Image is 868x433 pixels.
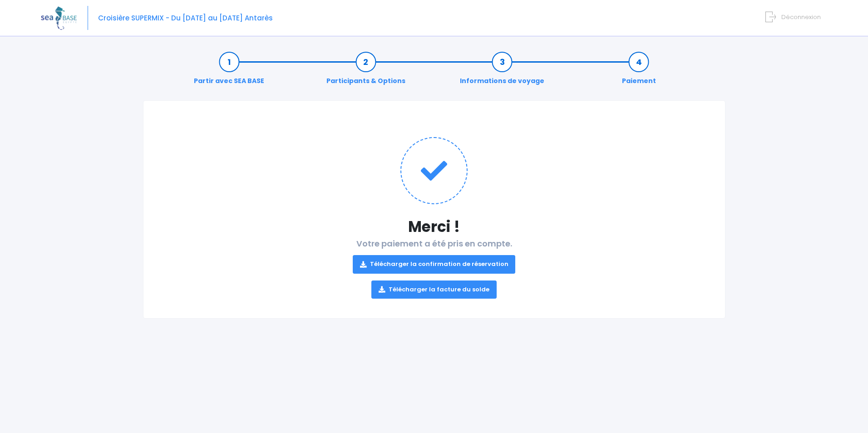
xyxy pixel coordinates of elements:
a: Partir avec SEA BASE [189,57,269,86]
h2: Votre paiement a été pris en compte. [162,239,707,299]
span: Croisière SUPERMIX - Du [DATE] au [DATE] Antarès [98,13,273,23]
a: Participants & Options [322,57,410,86]
span: Déconnexion [781,13,821,21]
a: Télécharger la confirmation de réservation [353,255,516,273]
a: Paiement [617,57,661,86]
a: Télécharger la facture du solde [371,280,497,299]
a: Informations de voyage [455,57,549,86]
h1: Merci ! [162,218,707,236]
